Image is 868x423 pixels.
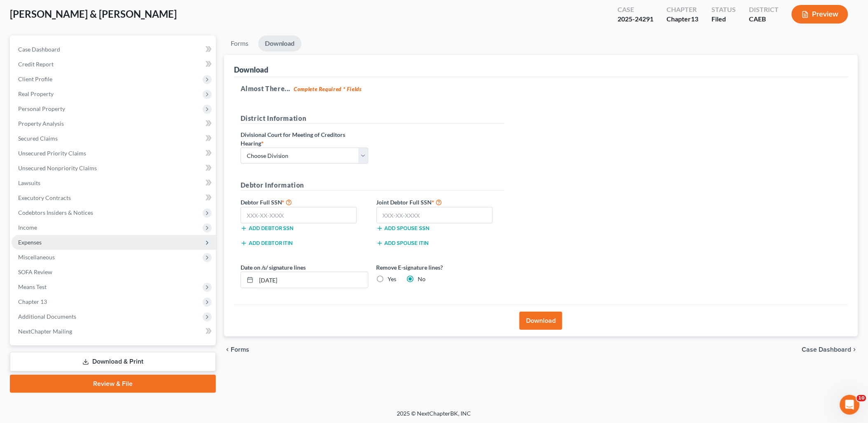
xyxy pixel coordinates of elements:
label: Remove E-signature lines? [377,263,504,272]
span: 13 [691,15,698,23]
span: NextChapter Mailing [18,328,72,335]
a: Unsecured Nonpriority Claims [12,161,216,176]
span: Case Dashboard [18,46,60,53]
div: Download [234,65,268,75]
div: Close [142,13,157,28]
div: Filed [711,14,736,24]
label: No [418,275,426,283]
span: Client Profile [18,75,52,82]
input: XXX-XX-XXXX [377,207,493,223]
label: Yes [388,275,397,283]
span: Messages [68,278,97,284]
span: Lawsuits [18,179,40,186]
a: Lawsuits [12,176,216,190]
span: Secured Claims [18,135,58,142]
div: Case [618,5,653,14]
h5: Almost There... [241,84,842,94]
button: Add debtor SSN [241,225,294,232]
span: Income [18,224,37,231]
div: Import and Export Claims [12,210,153,226]
a: NextChapter Mailing [12,324,216,339]
span: Home [18,278,37,284]
span: Additional Documents [18,313,76,320]
img: Profile image for Lindsey [112,13,129,30]
button: Add spouse SSN [377,225,430,232]
span: Codebtors Insiders & Notices [18,209,93,216]
div: Amendments [12,195,153,210]
button: Search for help [12,136,153,153]
label: Joint Debtor Full SSN [372,197,508,207]
a: Secured Claims [12,131,216,146]
a: Unsecured Priority Claims [12,146,216,161]
span: Unsecured Priority Claims [18,150,86,157]
div: We'll be back online in 2 hours [17,113,138,121]
a: Case Dashboard [12,42,216,57]
a: Case Dashboard chevron_right [802,346,858,353]
strong: Complete Required * Fields [294,86,362,92]
span: 10 [857,395,866,402]
a: SOFA Review [12,265,216,280]
div: Import and Export Claims [17,214,138,222]
span: Miscellaneous [18,254,55,261]
span: Help [131,278,144,284]
a: Download [258,35,302,52]
span: SOFA Review [18,268,52,275]
button: chevron_left Forms [224,346,260,353]
span: Property Analysis [18,120,64,127]
span: [PERSON_NAME] & [PERSON_NAME] [10,8,177,20]
div: Send us a message [17,104,138,113]
div: Send us a messageWe'll be back online in 2 hours [8,97,157,128]
div: Statement of Financial Affairs - Payments Made in the Last 90 days [17,174,138,192]
label: Debtor Full SSN [236,197,372,207]
p: How can we help? [16,73,148,87]
div: Attorney's Disclosure of Compensation [17,159,138,168]
button: Add spouse ITIN [377,240,429,247]
img: Profile image for Katie [81,13,97,30]
span: Personal Property [18,105,65,112]
button: Messages [55,257,110,290]
img: logo [16,19,64,26]
img: Profile image for Emma [96,13,113,30]
div: Attorney's Disclosure of Compensation [12,156,153,171]
button: Help [110,257,165,290]
a: Credit Report [12,57,216,72]
iframe: Intercom live chat [840,395,860,415]
input: MM/DD/YYYY [256,272,368,288]
span: Unsecured Nonpriority Claims [18,164,97,172]
div: Statement of Financial Affairs - Payments Made in the Last 90 days [12,171,153,195]
span: Means Test [18,283,47,290]
div: District [749,5,779,14]
h5: Debtor Information [241,180,504,190]
div: CAEB [749,14,779,24]
button: Download [519,312,562,330]
input: XXX-XX-XXXX [241,207,357,223]
a: Download & Print [10,352,216,371]
span: Case Dashboard [802,346,852,353]
button: Preview [792,5,848,23]
div: 2025-24291 [618,14,653,24]
div: Status [711,5,736,14]
a: Review & File [10,375,216,393]
a: Forms [224,35,255,52]
span: Credit Report [18,61,54,68]
div: Chapter [667,14,698,24]
span: Forms [231,346,249,353]
h5: District Information [241,113,504,124]
div: Chapter [667,5,698,14]
i: chevron_right [852,346,858,353]
span: Real Property [18,90,54,97]
div: Amendments [17,198,138,207]
span: Executory Contracts [18,194,71,201]
span: Search for help [17,140,67,149]
p: Hi there! [16,59,148,73]
span: Chapter 13 [18,298,47,305]
a: Executory Contracts [12,190,216,205]
button: Add debtor ITIN [241,240,293,247]
label: Date on /s/ signature lines [241,263,306,272]
a: Property Analysis [12,116,216,131]
label: Divisional Court for Meeting of Creditors Hearing [241,130,368,148]
i: chevron_left [224,346,231,353]
span: Expenses [18,239,42,246]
